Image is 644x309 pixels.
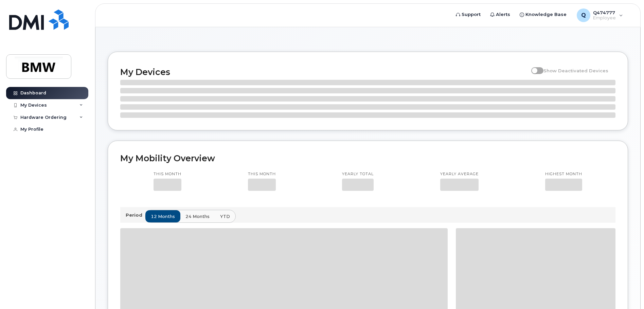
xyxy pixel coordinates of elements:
[120,153,615,163] h2: My Mobility Overview
[248,171,276,177] p: This month
[185,213,210,220] span: 24 months
[120,67,528,77] h2: My Devices
[342,171,374,177] p: Yearly total
[545,171,582,177] p: Highest month
[154,171,181,177] p: This month
[220,213,230,220] span: YTD
[440,171,479,177] p: Yearly average
[543,68,608,73] span: Show Deactivated Devices
[126,212,145,218] p: Period
[531,64,537,70] input: Show Deactivated Devices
